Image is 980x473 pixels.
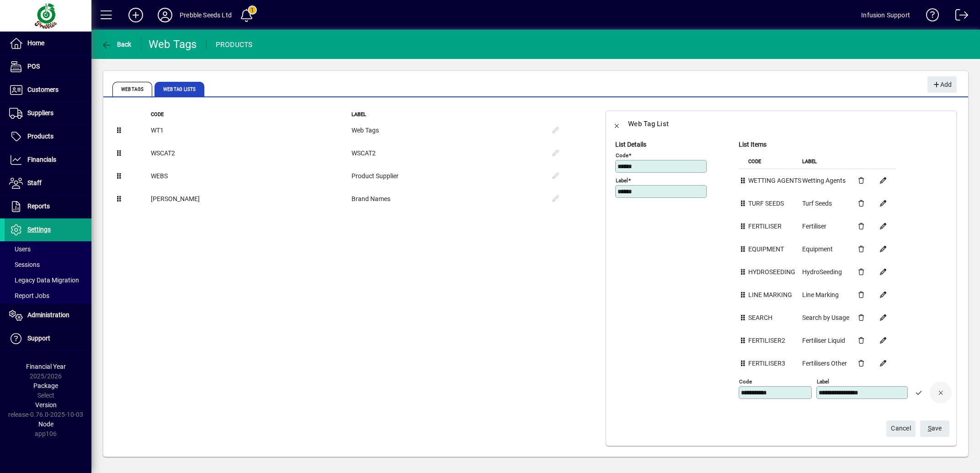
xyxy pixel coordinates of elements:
[150,111,351,119] th: Code
[27,39,44,47] span: Home
[919,2,939,32] a: Knowledge Base
[748,306,802,329] td: SEARCH
[101,41,132,48] span: Back
[615,141,720,149] h5: List Details
[748,215,802,238] td: FERTILISER
[27,202,50,210] span: Reports
[606,113,628,135] button: Back
[739,141,952,149] h5: List Items
[628,117,669,131] div: Web Tag List
[5,125,91,148] a: Products
[802,238,850,260] td: Equipment
[351,111,544,119] th: Label
[121,7,150,23] button: Add
[149,37,197,52] div: Web Tags
[26,363,66,370] span: Financial Year
[154,82,204,96] span: Web Tag Lists
[920,420,949,437] button: Save
[351,142,544,165] td: WSCAT2
[861,8,910,22] div: Infusion Support
[351,188,544,211] td: Brand Names
[27,311,69,319] span: Administration
[150,188,351,211] td: [PERSON_NAME]
[5,195,91,218] a: Reports
[5,272,91,288] a: Legacy Data Migration
[748,329,802,352] td: FERTILISER2
[802,283,850,306] td: Line Marking
[27,335,50,342] span: Support
[150,142,351,165] td: WSCAT2
[739,378,752,385] mat-label: Code
[891,421,911,436] span: Cancel
[5,172,91,195] a: Staff
[99,36,134,53] button: Back
[748,238,802,260] td: EQUIPMENT
[748,169,802,192] td: WETTING AGENTS
[802,192,850,215] td: Turf Seeds
[5,55,91,78] a: POS
[802,215,850,238] td: Fertiliser
[27,179,42,186] span: Staff
[180,8,232,22] div: Prebble Seeds Ltd
[27,226,51,233] span: Settings
[616,152,628,159] mat-label: Code
[5,102,91,125] a: Suppliers
[748,260,802,283] td: HYDROSEEDING
[216,37,253,52] div: PRODUCTS
[112,82,152,96] span: Web Tags
[5,79,91,101] a: Customers
[27,86,59,93] span: Customers
[817,378,829,385] mat-label: label
[5,241,91,257] a: Users
[27,63,40,70] span: POS
[9,276,79,284] span: Legacy Data Migration
[5,327,91,350] a: Support
[5,149,91,171] a: Financials
[27,109,53,117] span: Suppliers
[932,77,952,92] span: Add
[748,155,802,169] th: Code
[748,352,802,375] td: FERTILISER3
[802,260,850,283] td: HydroSeeding
[5,32,91,55] a: Home
[748,192,802,215] td: TURF SEEDS
[38,420,53,428] span: Node
[927,76,957,93] button: Add
[9,245,31,253] span: Users
[886,420,916,437] button: Cancel
[150,7,180,23] button: Profile
[928,421,942,436] span: ave
[35,401,57,409] span: Version
[351,119,544,142] td: Web Tags
[5,257,91,272] a: Sessions
[91,36,142,53] app-page-header-button: Back
[5,288,91,303] a: Report Jobs
[5,304,91,327] a: Administration
[802,329,850,352] td: Fertiliser Liquid
[948,2,969,32] a: Logout
[150,119,351,142] td: WT1
[9,292,49,299] span: Report Jobs
[928,425,932,432] span: S
[802,155,850,169] th: Label
[9,261,40,268] span: Sessions
[802,306,850,329] td: Search by Usage
[150,165,351,188] td: WEBS
[27,156,56,163] span: Financials
[351,165,544,188] td: Product Supplier
[27,133,53,140] span: Products
[616,177,628,184] mat-label: Label
[802,169,850,192] td: Wetting Agents
[33,382,58,389] span: Package
[802,352,850,375] td: Fertilisers Other
[748,283,802,306] td: LINE MARKING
